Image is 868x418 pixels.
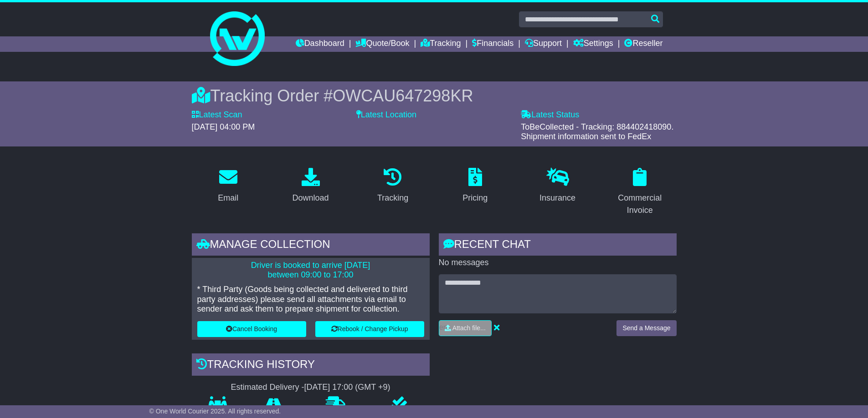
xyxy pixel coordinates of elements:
a: Quote/Book [355,36,409,52]
div: Tracking history [192,353,430,378]
div: Tracking Order # [192,86,677,106]
a: Insurance [534,165,581,207]
div: Tracking [377,192,408,204]
div: Insurance [539,192,575,204]
a: Commercial Invoice [603,165,677,220]
a: Email [212,165,244,207]
a: Financials [472,36,514,52]
a: Tracking [421,36,461,52]
label: Latest Status [521,110,579,120]
button: Cancel Booking [197,321,306,337]
div: [DATE] 17:00 (GMT +9) [304,383,390,393]
span: [DATE] 04:00 PM [192,122,255,131]
div: Manage collection [192,233,430,258]
p: Driver is booked to arrive [DATE] between 09:00 to 17:00 [197,261,424,280]
div: Download [292,192,329,204]
div: Estimated Delivery - [192,383,430,393]
label: Latest Scan [192,110,242,120]
a: Pricing [457,165,493,207]
a: Reseller [624,36,663,52]
div: RECENT CHAT [439,233,677,258]
a: Download [286,165,334,207]
span: OWCAU647298KR [333,86,473,105]
a: Support [525,36,562,52]
a: Tracking [371,165,414,207]
p: No messages [439,258,677,268]
div: Commercial Invoice [609,192,671,217]
p: * Third Party (Goods being collected and delivered to third party addresses) please send all atta... [197,285,424,314]
span: © One World Courier 2025. All rights reserved. [149,408,281,415]
a: Dashboard [296,36,344,52]
button: Send a Message [616,320,676,336]
div: Email [218,192,238,204]
a: Settings [573,36,613,52]
button: Rebook / Change Pickup [315,321,424,337]
div: Pricing [462,192,488,204]
span: ToBeCollected - Tracking: 884402418090. Shipment information sent to FedEx [521,122,673,141]
label: Latest Location [356,110,416,120]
